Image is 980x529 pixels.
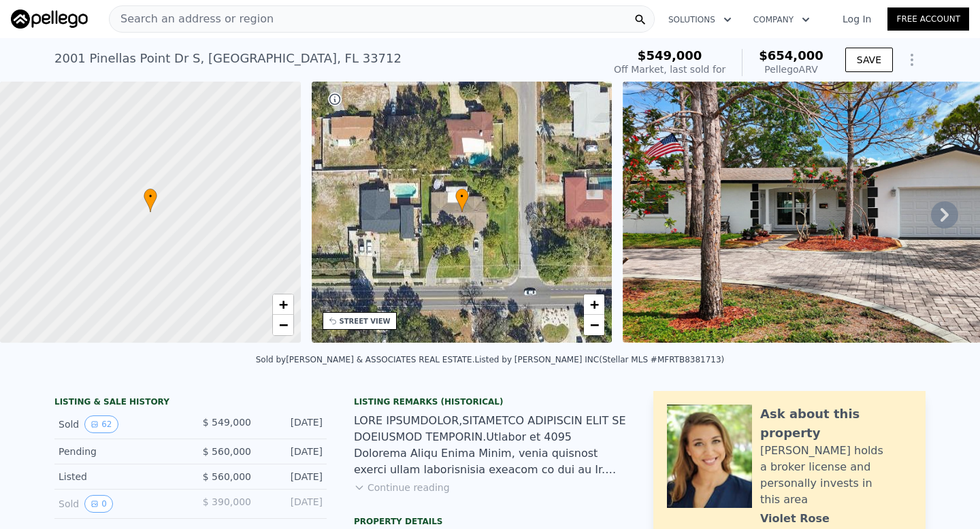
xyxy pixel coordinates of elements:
[455,190,469,203] span: •
[590,296,599,313] span: +
[657,7,742,32] button: Solutions
[59,470,180,483] div: Listed
[584,294,604,315] a: Zoom in
[59,415,180,433] div: Sold
[455,188,469,212] div: •
[278,296,287,313] span: +
[84,495,113,513] button: View historical data
[638,48,702,63] span: $549,000
[11,10,88,29] img: Pellego
[584,315,604,335] a: Zoom out
[845,48,893,72] button: SAVE
[826,12,887,26] a: Log In
[262,445,323,458] div: [DATE]
[110,11,274,27] span: Search an address or region
[262,495,323,513] div: [DATE]
[203,496,251,507] span: $ 390,000
[354,481,450,494] button: Continue reading
[262,415,323,433] div: [DATE]
[354,516,626,527] div: Property details
[203,417,251,428] span: $ 549,000
[59,495,180,513] div: Sold
[278,316,287,333] span: −
[614,63,725,76] div: Off Market, last sold for
[474,355,724,364] div: Listed by [PERSON_NAME] INC (Stellar MLS #MFRTB8381713)
[760,511,830,527] div: Violet Rose
[144,188,157,212] div: •
[340,316,391,326] div: STREET VIEW
[59,445,180,458] div: Pending
[742,7,821,32] button: Company
[54,396,327,410] div: LISTING & SALE HISTORY
[256,355,475,364] div: Sold by [PERSON_NAME] & ASSOCIATES REAL ESTATE .
[759,63,823,76] div: Pellego ARV
[262,470,323,483] div: [DATE]
[590,316,599,333] span: −
[203,471,251,482] span: $ 560,000
[273,315,293,335] a: Zoom out
[354,413,626,478] div: LORE IPSUMDOLOR,SITAMETCO ADIPISCIN ELIT SE DOEIUSMOD TEMPORIN.Utlabor et 4095 Dolorema Aliqu Eni...
[84,415,118,433] button: View historical data
[887,7,969,31] a: Free Account
[203,446,251,457] span: $ 560,000
[54,49,402,68] div: 2001 Pinellas Point Dr S , [GEOGRAPHIC_DATA] , FL 33712
[898,46,926,73] button: Show Options
[354,396,626,407] div: Listing Remarks (Historical)
[273,294,293,315] a: Zoom in
[759,48,823,63] span: $654,000
[144,190,157,203] span: •
[760,443,912,508] div: [PERSON_NAME] holds a broker license and personally invests in this area
[760,405,912,443] div: Ask about this property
